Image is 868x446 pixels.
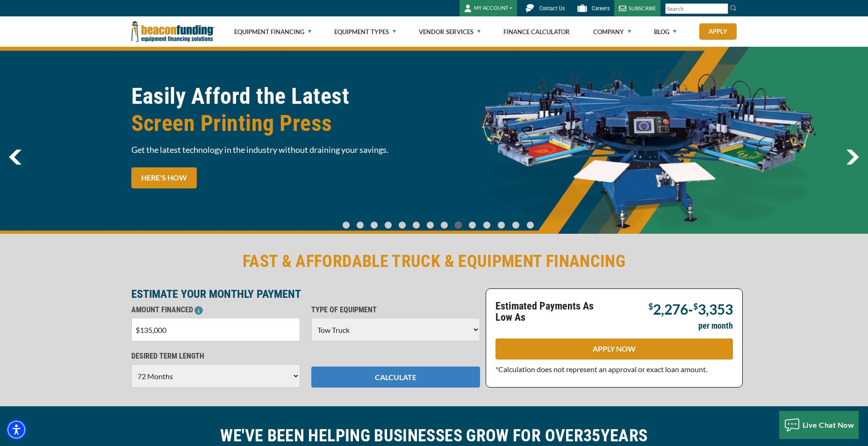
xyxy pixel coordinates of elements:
a: Finance Calculator [503,17,570,47]
a: Go To Slide 1 [355,221,366,229]
a: Go To Slide 2 [369,221,380,229]
p: AMOUNT FINANCED [131,304,300,316]
a: Go To Slide 11 [495,221,507,229]
a: Go To Slide 10 [481,221,493,229]
span: Screen Printing Press [131,110,429,137]
span: Get the latest technology in the industry without draining your savings. [131,144,429,156]
a: APPLY NOW [495,338,733,360]
a: Equipment Types [334,17,396,47]
span: $ [693,301,698,311]
span: Contact Us [539,5,565,12]
span: Careers [592,5,610,12]
div: Accessibility Menu [6,419,27,440]
a: Company [593,17,631,47]
p: DESIRED TERM LENGTH [131,351,300,362]
span: 3,353 [698,301,733,317]
p: - [648,301,733,316]
h2: FAST & AFFORDABLE TRUCK & EQUIPMENT FINANCING [131,251,737,272]
a: Go To Slide 3 [383,221,394,229]
a: Go To Slide 8 [453,221,464,229]
img: Left Navigator [9,150,22,165]
button: CALCULATE [311,367,480,388]
span: 2,276 [653,301,688,317]
a: Blog [654,17,676,47]
button: Live Chat Now [779,411,859,439]
a: Go To Slide 0 [341,221,352,229]
input: $0 [131,318,300,341]
a: Go To Slide 6 [425,221,436,229]
input: Search [665,3,728,14]
a: Go To Slide 7 [439,221,450,229]
p: per month [698,320,733,331]
p: TYPE OF EQUIPMENT [311,304,480,316]
p: Estimated Payments As Low As [495,301,609,323]
a: Go To Slide 12 [510,221,522,229]
a: Vendor Services [419,17,481,47]
a: Go To Slide 5 [411,221,422,229]
p: ESTIMATE YOUR MONTHLY PAYMENT [131,288,480,300]
span: 35 [583,426,601,446]
a: Go To Slide 4 [397,221,408,229]
a: next [846,150,859,165]
img: Right Navigator [846,150,859,165]
span: Live Chat Now [803,420,854,429]
a: Go To Slide 9 [467,221,478,229]
span: *Calculation does not represent an approval or exact loan amount. [495,365,707,374]
img: Beacon Funding Corporation logo [131,16,215,47]
a: Apply [699,23,737,40]
a: Equipment Financing [234,17,311,47]
img: Search [730,4,737,12]
a: previous [9,150,22,165]
a: Clear search text [718,5,726,13]
a: Go To Slide 13 [524,221,536,229]
h1: Easily Afford the Latest [131,83,429,137]
span: $ [648,301,653,311]
a: HERE'S HOW [131,167,197,188]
